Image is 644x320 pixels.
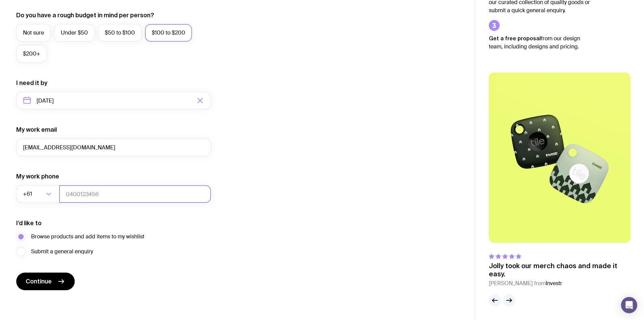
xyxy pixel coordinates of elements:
[16,185,59,203] div: Search for option
[31,233,144,241] span: Browse products and add items to my wishlist
[489,279,630,287] cite: [PERSON_NAME] from
[489,262,630,278] p: Jolly took our merch chaos and made it easy.
[16,92,211,109] input: Select a target date
[16,11,154,19] label: Do you have a rough budget in mind per person?
[16,219,42,227] label: I’d like to
[546,280,562,287] span: Investr
[31,248,93,256] span: Submit a general enquiry
[16,138,211,156] input: you@email.com
[54,24,95,42] label: Under $50
[16,45,47,63] label: $200+
[16,24,51,42] label: Not sure
[26,277,52,285] span: Continue
[621,297,637,313] div: Open Intercom Messenger
[33,185,44,203] input: Search for option
[16,79,47,87] label: I need it by
[489,35,541,41] strong: Get a free proposal
[59,185,211,203] input: 0400123456
[98,24,142,42] label: $50 to $100
[145,24,192,42] label: $100 to $200
[16,126,57,134] label: My work email
[489,34,590,51] p: from our design team, including designs and pricing.
[16,273,75,290] button: Continue
[16,172,59,180] label: My work phone
[23,185,33,203] span: +61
